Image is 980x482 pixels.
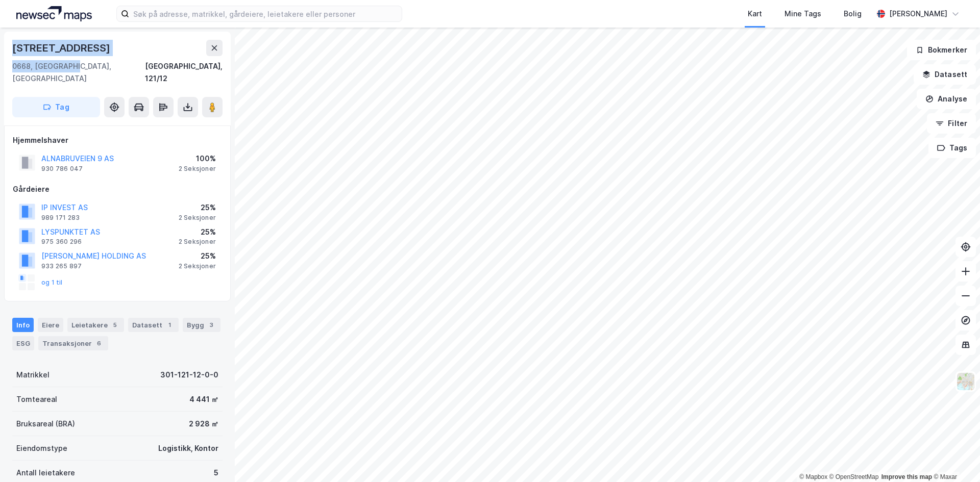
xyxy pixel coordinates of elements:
[799,473,827,480] a: Mapbox
[38,318,63,332] div: Eiere
[16,467,75,479] div: Antall leietakere
[164,320,175,330] div: 1
[748,8,762,20] div: Kart
[928,138,976,158] button: Tags
[12,40,112,56] div: [STREET_ADDRESS]
[158,442,218,454] div: Logistikk, Kontor
[183,318,220,332] div: Bygg
[12,318,34,332] div: Info
[67,318,124,332] div: Leietakere
[956,372,975,391] img: Z
[179,226,216,238] div: 25%
[929,433,980,482] iframe: Chat Widget
[129,6,402,21] input: Søk på adresse, matrikkel, gårdeiere, leietakere eller personer
[128,318,179,332] div: Datasett
[110,320,120,330] div: 5
[179,165,216,173] div: 2 Seksjoner
[889,8,947,20] div: [PERSON_NAME]
[206,320,216,330] div: 3
[844,8,862,20] div: Bolig
[41,165,83,173] div: 930 786 047
[881,473,932,480] a: Improve this map
[160,369,218,381] div: 301-121-12-0-0
[179,250,216,262] div: 25%
[12,60,145,85] div: 0668, [GEOGRAPHIC_DATA], [GEOGRAPHIC_DATA]
[12,97,100,117] button: Tag
[179,214,216,222] div: 2 Seksjoner
[179,201,216,214] div: 25%
[16,418,75,430] div: Bruksareal (BRA)
[16,369,50,381] div: Matrikkel
[179,238,216,246] div: 2 Seksjoner
[38,336,108,350] div: Transaksjoner
[16,6,92,21] img: logo.a4113a55bc3d86da70a041830d287a7e.svg
[917,89,976,109] button: Analyse
[907,40,976,60] button: Bokmerker
[929,433,980,482] div: Kontrollprogram for chat
[41,262,82,270] div: 933 265 897
[179,153,216,165] div: 100%
[16,442,67,454] div: Eiendomstype
[41,214,80,222] div: 989 171 283
[13,134,222,146] div: Hjemmelshaver
[41,238,82,246] div: 975 360 296
[179,262,216,270] div: 2 Seksjoner
[914,64,976,85] button: Datasett
[785,8,821,20] div: Mine Tags
[214,467,218,479] div: 5
[13,183,222,195] div: Gårdeiere
[189,418,218,430] div: 2 928 ㎡
[145,60,223,85] div: [GEOGRAPHIC_DATA], 121/12
[16,393,57,405] div: Tomteareal
[189,393,218,405] div: 4 441 ㎡
[12,336,34,350] div: ESG
[829,473,879,480] a: OpenStreetMap
[94,338,104,348] div: 6
[927,113,976,134] button: Filter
